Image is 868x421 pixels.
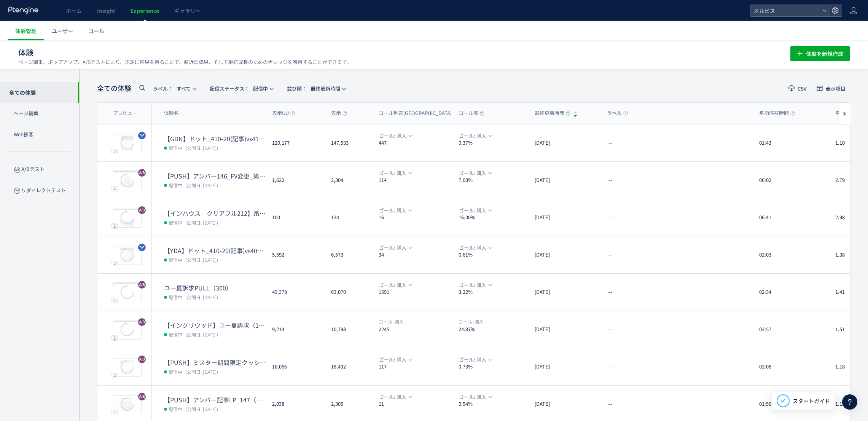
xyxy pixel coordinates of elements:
span: ゴール率 [459,110,484,117]
span: ゴール: 購入 [459,281,486,289]
span: 表示 [331,110,347,117]
button: ゴール: 購入 [454,169,496,177]
span: ゴール: 購入 [379,206,406,215]
dt: 【PUSH】ミスター期間限定クッションLP [164,358,266,367]
div: 2 [111,223,118,228]
dt: 11 [379,400,452,408]
div: 1,622 [266,162,325,199]
dt: 【イングリウッド】ユー夏訴求（162） [164,321,266,330]
div: 2 [111,372,118,378]
span: 配信中 [169,368,182,375]
span: ゴール: 購入 [379,244,406,252]
span: Experience [131,7,159,14]
span: -- [608,251,612,258]
div: [DATE] [529,348,601,385]
span: -- [608,363,612,370]
span: CSV [798,86,807,91]
div: 9,214 [266,311,325,348]
span: 最終更新時間 [535,110,570,117]
div: 2 [111,260,118,266]
span: 体験名 [164,110,179,117]
span: ゴール: 購入 [459,132,486,140]
div: [DATE] [529,236,601,273]
span: 配信中 [169,144,182,151]
span: 配信中 [169,256,182,263]
button: 並び順：最終更新時間 [282,82,350,94]
span: 配信中 [169,293,182,301]
span: 最終更新時間 [287,82,340,95]
button: ゴール: 購入 [374,393,416,401]
dt: 16 [379,214,452,221]
div: [DATE] [529,199,601,236]
span: -- [608,177,612,184]
button: 配信ステータス​：配信中 [205,82,277,94]
span: 全ての体験 [97,83,131,93]
dt: 34 [379,251,452,258]
dt: 117 [379,363,452,370]
span: 体験管理 [15,27,37,35]
dt: 【YDA】ドット_410-20(記事)vs407-25(アンケ) [164,246,266,255]
span: -- [608,139,612,147]
span: ゴール: 購入 [459,356,486,364]
button: ゴール: 購入 [454,393,496,401]
div: 10,798 [325,311,373,348]
span: ゴール: 購入 [459,393,486,401]
span: ゴール: 購入 [379,169,406,177]
div: 2,304 [325,162,373,199]
dt: 3.22% [459,289,529,296]
dt: 【PUSH】アンバー記事LP_147（口コミありなし） [164,395,266,404]
span: 並び順： [287,85,307,92]
span: ゴール [88,27,104,35]
dt: 2245 [379,325,452,333]
div: [DATE] [529,162,601,199]
button: ゴール: 購入 [374,244,416,252]
div: 49,378 [266,274,325,311]
div: 134 [325,199,373,236]
div: 06:41 [753,199,829,236]
span: ホーム [66,7,82,14]
div: [DATE] [529,274,601,311]
button: 体験を新規作成 [790,46,850,61]
div: 4 [111,186,118,191]
button: ゴール: 購入 [454,244,496,252]
dt: 114 [379,177,452,184]
div: 03:57 [753,311,829,348]
div: 06:02 [753,162,829,199]
dt: 16.00% [459,214,529,221]
div: [DATE] [529,311,601,348]
button: ゴール: 購入 [454,132,496,140]
button: ゴール: 購入 [454,281,496,289]
button: ゴール: 購入 [374,356,416,364]
span: (公開日: [DATE]) [185,182,218,188]
div: 100 [266,199,325,236]
span: ゴール: 購入 [459,206,486,215]
span: (公開日: [DATE]) [185,406,218,412]
dt: 0.61% [459,251,529,258]
span: 配信中 [169,405,182,413]
div: 2 [111,148,118,154]
span: ギャラリー [174,7,201,14]
div: 16,066 [266,348,325,385]
span: スタートガイド [793,397,830,405]
button: ゴール: 購入 [374,281,416,289]
span: ゴール: 購入 [379,281,406,289]
span: プレビュー [113,110,137,117]
div: 02:34 [753,274,829,311]
span: オルビス [752,5,819,16]
span: 平均滞在時間 [759,110,795,117]
dt: 0.54% [459,400,529,408]
h1: 体験 [18,47,774,58]
div: 63,070 [325,274,373,311]
span: 配信中 [169,330,182,338]
span: ラベル [607,110,628,117]
div: 01:43 [753,124,829,161]
span: (公開日: [DATE]) [185,219,218,226]
span: 購入 [459,318,484,325]
span: ゴール到達[GEOGRAPHIC_DATA] [379,110,458,117]
span: すべて [153,82,191,95]
span: ゴール: 購入 [379,393,406,401]
button: 表示項目 [812,82,850,94]
div: 2 [111,410,118,415]
dt: ユー夏訴求PULL（300） [164,284,266,292]
dt: 【インハウス クリアフル212】吊り下げポーチ検証用 夏訴求反映 [164,209,266,218]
